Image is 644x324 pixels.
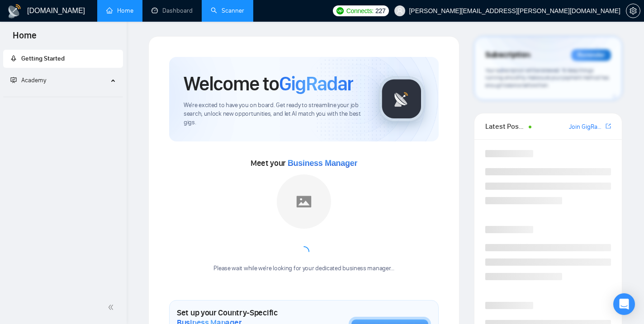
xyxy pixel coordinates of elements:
[279,71,353,96] span: GigRadar
[626,7,640,14] span: setting
[288,159,357,168] span: Business Manager
[277,174,331,229] img: placeholder.png
[108,303,117,312] span: double-left
[208,264,399,273] div: Please wait while we're looking for your dedicated business manager...
[485,121,526,132] span: Latest Posts from the GigRadar Community
[606,122,611,130] span: export
[397,8,403,14] span: user
[21,76,46,84] span: Academy
[346,6,374,16] span: Connects:
[569,122,604,132] a: Join GigRadar Slack Community
[485,47,530,63] span: Subscription
[10,76,46,84] span: Academy
[626,7,640,14] a: setting
[106,7,133,14] a: homeHome
[375,6,385,16] span: 227
[251,158,357,168] span: Meet your
[613,293,635,315] div: Open Intercom Messenger
[571,49,611,61] div: Reminder
[5,29,44,48] span: Home
[7,4,22,19] img: logo
[21,55,65,62] span: Getting Started
[379,76,424,122] img: gigradar-logo.png
[336,7,344,14] img: upwork-logo.png
[184,101,365,127] span: We're excited to have you on board. Get ready to streamline your job search, unlock new opportuni...
[626,4,640,18] button: setting
[485,67,609,89] span: Your subscription will be renewed. To keep things running smoothly, make sure your payment method...
[3,93,123,99] li: Academy Homepage
[3,50,123,68] li: Getting Started
[211,7,244,14] a: searchScanner
[298,246,309,257] span: loading
[606,122,611,131] a: export
[10,77,17,83] span: fund-projection-screen
[184,71,353,96] h1: Welcome to
[152,7,193,14] a: dashboardDashboard
[10,55,17,61] span: rocket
